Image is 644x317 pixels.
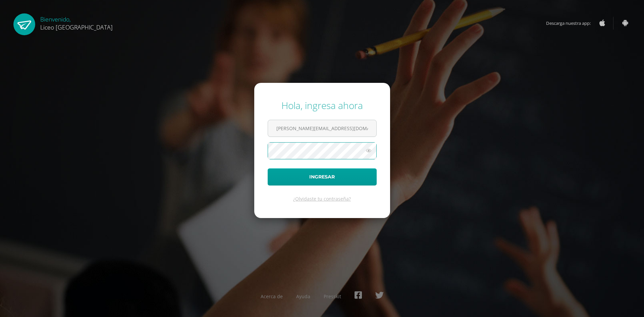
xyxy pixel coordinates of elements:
[268,168,377,186] button: Ingresar
[324,293,341,300] a: Presskit
[546,17,597,30] span: Descarga nuestra app:
[261,293,283,300] a: Acerca de
[40,23,113,31] span: Liceo [GEOGRAPHIC_DATA]
[268,99,377,112] div: Hola, ingresa ahora
[268,120,376,137] input: Correo electrónico o usuario
[296,293,310,300] a: Ayuda
[40,13,113,31] div: Bienvenido,
[293,196,351,202] a: ¿Olvidaste tu contraseña?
